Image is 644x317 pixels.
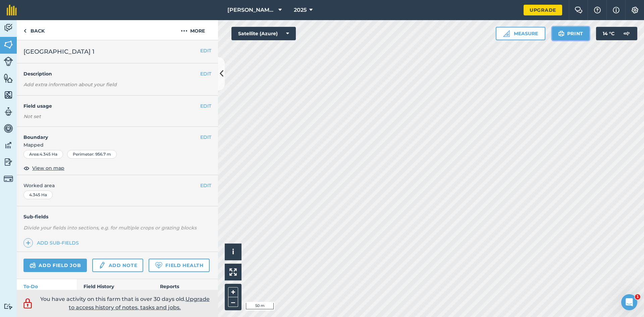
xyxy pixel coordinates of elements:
img: svg+xml;base64,PHN2ZyB4bWxucz0iaHR0cDovL3d3dy53My5vcmcvMjAwMC9zdmciIHdpZHRoPSI1NiIgaGVpZ2h0PSI2MC... [4,73,13,83]
img: Four arrows, one pointing top left, one top right, one bottom right and the last bottom left [229,268,237,276]
span: 2025 [294,6,307,14]
img: svg+xml;base64,PHN2ZyB4bWxucz0iaHR0cDovL3d3dy53My5vcmcvMjAwMC9zdmciIHdpZHRoPSIxOSIgaGVpZ2h0PSIyNC... [558,30,565,38]
iframe: Intercom live chat [621,294,637,310]
img: Ruler icon [503,30,510,37]
img: svg+xml;base64,PD94bWwgdmVyc2lvbj0iMS4wIiBlbmNvZGluZz0idXRmLTgiPz4KPCEtLSBHZW5lcmF0b3I6IEFkb2JlIE... [4,174,13,183]
span: [PERSON_NAME] Homefarm [227,6,276,14]
span: Mapped [17,141,218,149]
img: svg+xml;base64,PHN2ZyB4bWxucz0iaHR0cDovL3d3dy53My5vcmcvMjAwMC9zdmciIHdpZHRoPSIxNyIgaGVpZ2h0PSIxNy... [613,6,620,14]
button: – [228,297,238,307]
img: svg+xml;base64,PD94bWwgdmVyc2lvbj0iMS4wIiBlbmNvZGluZz0idXRmLTgiPz4KPCEtLSBHZW5lcmF0b3I6IEFkb2JlIE... [620,27,633,40]
img: svg+xml;base64,PHN2ZyB4bWxucz0iaHR0cDovL3d3dy53My5vcmcvMjAwMC9zdmciIHdpZHRoPSI5IiBoZWlnaHQ9IjI0Ii... [23,27,26,35]
a: Field Health [149,259,209,272]
img: svg+xml;base64,PD94bWwgdmVyc2lvbj0iMS4wIiBlbmNvZGluZz0idXRmLTgiPz4KPCEtLSBHZW5lcmF0b3I6IEFkb2JlIE... [4,140,13,150]
img: svg+xml;base64,PHN2ZyB4bWxucz0iaHR0cDovL3d3dy53My5vcmcvMjAwMC9zdmciIHdpZHRoPSIyMCIgaGVpZ2h0PSIyNC... [181,27,187,35]
h4: Sub-fields [17,213,218,220]
a: Upgrade [524,5,562,15]
span: 14 ° C [603,27,614,40]
img: Two speech bubbles overlapping with the left bubble in the forefront [575,7,583,13]
h4: Description [23,70,211,77]
button: Print [552,27,590,40]
span: Worked area [23,182,211,189]
img: svg+xml;base64,PD94bWwgdmVyc2lvbj0iMS4wIiBlbmNvZGluZz0idXRmLTgiPz4KPCEtLSBHZW5lcmF0b3I6IEFkb2JlIE... [4,23,13,33]
h4: Field usage [23,102,200,110]
button: EDIT [200,134,211,141]
img: svg+xml;base64,PHN2ZyB4bWxucz0iaHR0cDovL3d3dy53My5vcmcvMjAwMC9zdmciIHdpZHRoPSI1NiIgaGVpZ2h0PSI2MC... [4,90,13,100]
img: svg+xml;base64,PD94bWwgdmVyc2lvbj0iMS4wIiBlbmNvZGluZz0idXRmLTgiPz4KPCEtLSBHZW5lcmF0b3I6IEFkb2JlIE... [22,297,34,310]
button: View on map [23,164,64,172]
a: Add sub-fields [23,238,82,248]
img: svg+xml;base64,PD94bWwgdmVyc2lvbj0iMS4wIiBlbmNvZGluZz0idXRmLTgiPz4KPCEtLSBHZW5lcmF0b3I6IEFkb2JlIE... [4,123,13,134]
button: EDIT [200,102,211,110]
div: Area : 4.345 Ha [23,150,63,159]
img: A question mark icon [593,7,601,13]
img: svg+xml;base64,PD94bWwgdmVyc2lvbj0iMS4wIiBlbmNvZGluZz0idXRmLTgiPz4KPCEtLSBHZW5lcmF0b3I6IEFkb2JlIE... [98,261,106,269]
a: Reports [153,279,218,294]
img: svg+xml;base64,PHN2ZyB4bWxucz0iaHR0cDovL3d3dy53My5vcmcvMjAwMC9zdmciIHdpZHRoPSI1NiIgaGVpZ2h0PSI2MC... [4,40,13,50]
button: More [168,20,218,40]
div: Perimeter : 956.7 m [67,150,117,159]
div: 4.345 Ha [23,191,53,199]
button: Measure [496,27,545,40]
img: svg+xml;base64,PD94bWwgdmVyc2lvbj0iMS4wIiBlbmNvZGluZz0idXRmLTgiPz4KPCEtLSBHZW5lcmF0b3I6IEFkb2JlIE... [30,261,36,269]
button: Satellite (Azure) [231,27,296,40]
div: Not set [23,113,211,120]
img: fieldmargin Logo [7,5,17,15]
img: A cog icon [631,7,639,13]
img: svg+xml;base64,PD94bWwgdmVyc2lvbj0iMS4wIiBlbmNvZGluZz0idXRmLTgiPz4KPCEtLSBHZW5lcmF0b3I6IEFkb2JlIE... [4,157,13,167]
button: 14 °C [596,27,637,40]
span: [GEOGRAPHIC_DATA] 1 [23,47,95,56]
a: Back [17,20,51,40]
button: EDIT [200,182,211,189]
p: You have activity on this farm that is over 30 days old. [37,295,213,312]
span: i [232,248,234,256]
button: + [228,287,238,297]
span: 1 [635,294,640,300]
img: svg+xml;base64,PD94bWwgdmVyc2lvbj0iMS4wIiBlbmNvZGluZz0idXRmLTgiPz4KPCEtLSBHZW5lcmF0b3I6IEFkb2JlIE... [4,303,13,310]
a: Add field job [23,259,87,272]
img: svg+xml;base64,PD94bWwgdmVyc2lvbj0iMS4wIiBlbmNvZGluZz0idXRmLTgiPz4KPCEtLSBHZW5lcmF0b3I6IEFkb2JlIE... [4,57,13,66]
img: svg+xml;base64,PHN2ZyB4bWxucz0iaHR0cDovL3d3dy53My5vcmcvMjAwMC9zdmciIHdpZHRoPSIxNCIgaGVpZ2h0PSIyNC... [26,239,31,247]
img: svg+xml;base64,PHN2ZyB4bWxucz0iaHR0cDovL3d3dy53My5vcmcvMjAwMC9zdmciIHdpZHRoPSIxOCIgaGVpZ2h0PSIyNC... [23,164,30,172]
button: i [225,244,241,260]
em: Add extra information about your field [23,82,117,88]
button: EDIT [200,70,211,77]
a: To-Do [17,279,77,294]
h4: Boundary [17,127,200,141]
img: svg+xml;base64,PD94bWwgdmVyc2lvbj0iMS4wIiBlbmNvZGluZz0idXRmLTgiPz4KPCEtLSBHZW5lcmF0b3I6IEFkb2JlIE... [4,107,13,117]
a: Add note [92,259,143,272]
button: EDIT [200,47,211,54]
em: Divide your fields into sections, e.g. for multiple crops or grazing blocks [23,225,197,231]
span: View on map [32,164,64,172]
a: Field History [77,279,153,294]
